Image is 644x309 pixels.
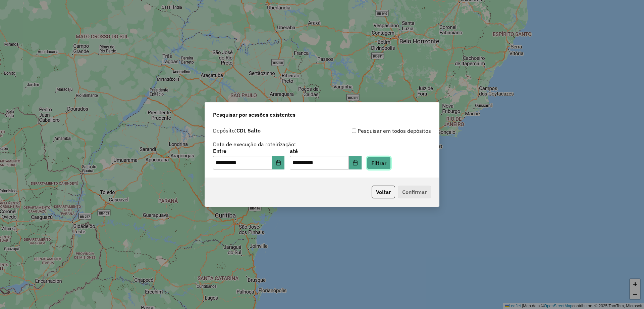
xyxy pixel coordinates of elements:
strong: CDL Salto [236,127,261,134]
button: Filtrar [367,157,391,169]
label: Entre [213,147,284,155]
label: Depósito: [213,126,261,134]
div: Pesquisar em todos depósitos [322,127,431,135]
label: Data de execução da roteirização: [213,140,296,148]
span: Pesquisar por sessões existentes [213,111,296,119]
label: até [290,147,361,155]
button: Voltar [372,186,395,198]
button: Choose Date [272,156,285,169]
button: Choose Date [349,156,362,169]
